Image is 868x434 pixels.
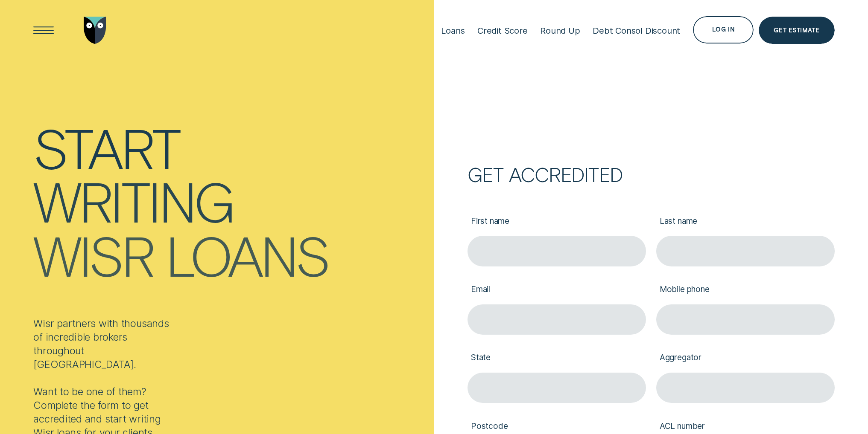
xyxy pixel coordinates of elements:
[33,121,429,276] h1: Start writing Wisr loans
[33,122,179,174] div: Start
[166,229,329,281] div: loans
[468,344,646,372] label: State
[84,17,106,44] img: Wisr
[468,167,835,182] h2: Get accredited
[477,25,528,36] div: Credit Score
[656,344,835,372] label: Aggregator
[33,229,153,281] div: Wisr
[30,17,57,44] button: Open Menu
[656,276,835,304] label: Mobile phone
[441,25,465,36] div: Loans
[540,25,580,36] div: Round Up
[656,208,835,236] label: Last name
[693,16,754,43] button: Log in
[759,17,835,44] a: Get Estimate
[468,208,646,236] label: First name
[33,175,233,226] div: writing
[593,25,680,36] div: Debt Consol Discount
[468,276,646,304] label: Email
